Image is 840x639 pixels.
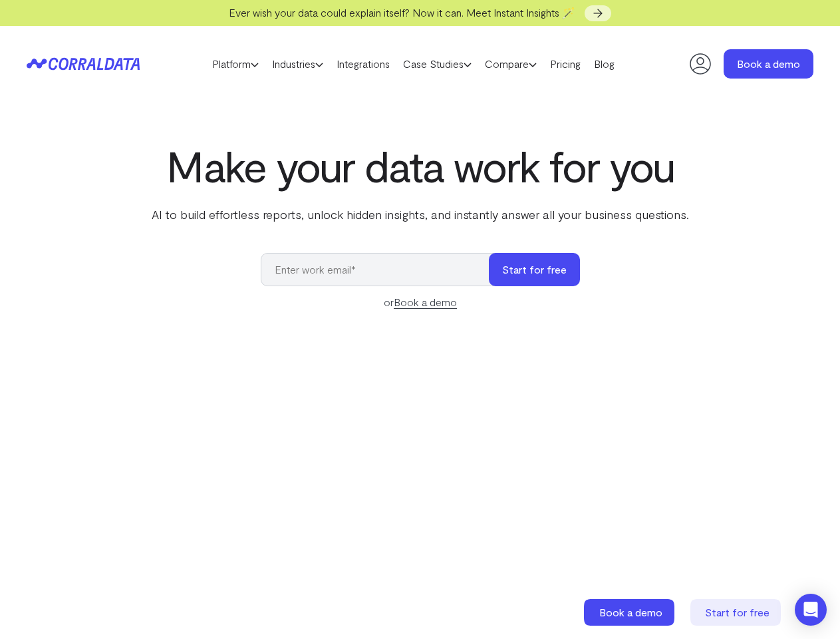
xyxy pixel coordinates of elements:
[705,606,770,618] span: Start for free
[149,206,692,223] p: AI to build effortless reports, unlock hidden insights, and instantly answer all your business qu...
[690,599,783,626] a: Start for free
[265,54,330,74] a: Industries
[489,253,580,286] button: Start for free
[724,49,813,79] a: Book a demo
[149,142,692,190] h1: Make your data work for you
[584,599,677,626] a: Book a demo
[330,54,396,74] a: Integrations
[795,594,827,626] div: Open Intercom Messenger
[261,294,580,310] div: or
[478,54,543,74] a: Compare
[261,253,502,286] input: Enter work email*
[229,6,575,19] span: Ever wish your data could explain itself? Now it can. Meet Instant Insights 🪄
[599,606,662,618] span: Book a demo
[206,54,265,74] a: Platform
[394,296,457,309] a: Book a demo
[543,54,587,74] a: Pricing
[587,54,621,74] a: Blog
[396,54,478,74] a: Case Studies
